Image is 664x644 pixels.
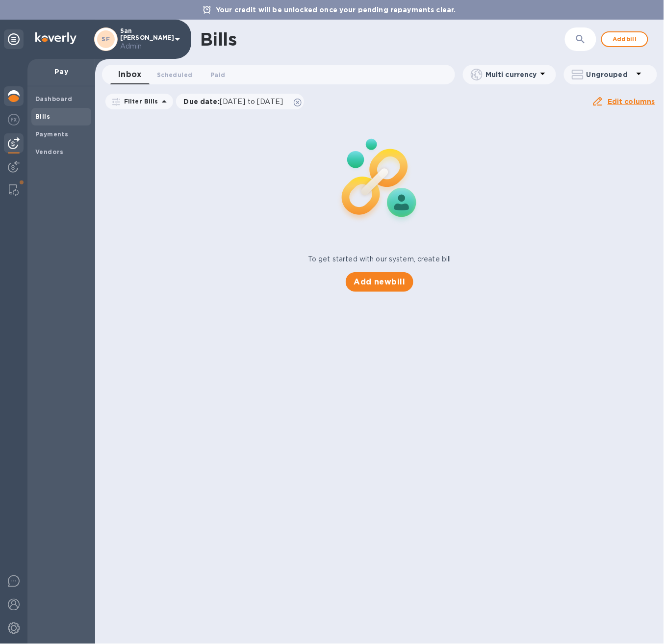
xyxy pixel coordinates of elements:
[608,98,655,105] u: Edit columns
[102,35,110,43] b: SF
[587,70,633,79] p: Ungrouped
[8,114,20,126] img: Foreign exchange
[210,70,225,80] span: Paid
[120,41,169,52] p: Admin
[610,33,639,45] span: Add bill
[35,67,87,77] p: Pay
[35,32,77,44] img: Logo
[176,94,305,109] div: Due date:[DATE] to [DATE]
[485,70,537,79] p: Multi currency
[601,31,648,47] button: Addbill
[354,276,405,288] span: Add new bill
[35,130,68,138] b: Payments
[346,272,413,292] button: Add newbill
[216,6,456,14] b: Your credit will be unlocked once your pending repayments clear.
[4,29,24,49] div: Unpin categories
[118,68,141,81] span: Inbox
[35,95,73,103] b: Dashboard
[184,97,288,106] p: Due date :
[120,97,158,105] p: Filter Bills
[35,148,64,155] b: Vendors
[157,70,192,80] span: Scheduled
[120,27,169,52] p: San [PERSON_NAME]
[220,98,283,105] span: [DATE] to [DATE]
[308,254,451,264] p: To get started with our system, create bill
[200,29,236,50] h1: Bills
[35,113,50,120] b: Bills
